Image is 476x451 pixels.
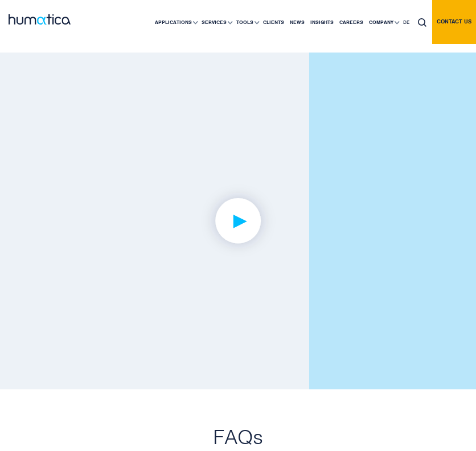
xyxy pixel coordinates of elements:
[9,14,71,25] img: logo
[400,1,412,44] a: DE
[260,1,287,44] a: Clients
[418,18,426,27] img: search_icon
[337,1,366,44] a: Careers
[199,1,233,44] a: Services
[403,19,409,26] span: DE
[42,424,434,450] h3: FAQs
[233,1,260,44] a: Tools
[152,1,199,44] a: Applications
[366,1,400,44] a: Company
[287,1,307,44] a: News
[194,177,282,265] img: play
[307,1,337,44] a: Insights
